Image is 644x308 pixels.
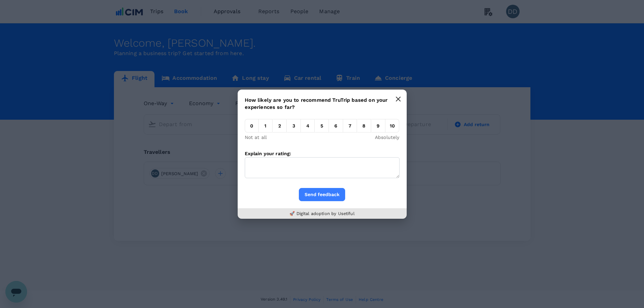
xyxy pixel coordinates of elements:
em: 7 [343,119,357,133]
em: 3 [287,119,301,133]
em: 10 [385,119,399,133]
em: 0 [245,119,259,133]
em: 6 [329,119,343,133]
label: Explain your rating: [245,151,291,156]
em: 2 [273,119,287,133]
p: Absolutely [375,134,400,141]
button: Send feedback [299,188,345,201]
em: 9 [372,119,385,133]
em: 1 [259,119,272,133]
a: 🚀 Digital adoption by Usetiful [289,211,355,216]
em: 5 [315,119,329,133]
em: 8 [357,119,371,133]
span: How likely are you to recommend TruTrip based on your experiences so far? [245,97,388,110]
p: Not at all [245,134,267,141]
em: 4 [301,119,315,133]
